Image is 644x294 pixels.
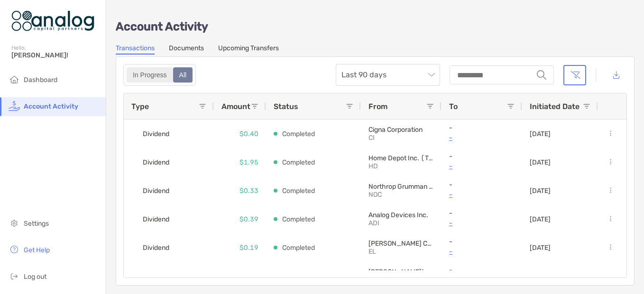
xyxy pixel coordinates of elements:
[449,209,515,217] p: -
[368,219,434,227] p: ADI
[282,213,315,225] p: Completed
[368,134,434,142] p: CI
[368,162,434,170] p: HD
[239,128,258,140] p: $0.40
[282,242,315,254] p: Completed
[116,21,635,33] p: Account Activity
[537,70,546,80] img: input icon
[9,270,20,282] img: logout icon
[11,4,94,38] img: Zoe Logo
[368,268,434,276] p: McDonald`s Corporation
[143,240,169,256] span: Dividend
[143,268,169,284] span: Dividend
[274,102,298,111] span: Status
[530,244,551,252] p: [DATE]
[282,185,315,197] p: Completed
[282,128,315,140] p: Completed
[449,132,515,144] a: -
[530,187,551,195] p: [DATE]
[11,51,100,59] span: [PERSON_NAME]!
[449,238,515,246] p: -
[368,183,434,191] p: Northrop Grumman Corporation
[449,181,515,189] p: -
[282,156,315,168] p: Completed
[530,130,551,138] p: [DATE]
[449,152,515,160] p: -
[239,185,258,197] p: $0.33
[341,64,434,85] span: Last 90 days
[174,68,192,82] div: All
[368,239,434,248] p: Estee Lauder Companies Inc. (The)
[143,183,169,199] span: Dividend
[218,44,279,55] a: Upcoming Transfers
[24,273,46,281] span: Log out
[131,102,149,111] span: Type
[24,220,49,228] span: Settings
[143,126,169,142] span: Dividend
[563,65,586,85] button: Clear filters
[449,124,515,132] p: -
[24,102,78,110] span: Account Activity
[169,44,204,55] a: Documents
[9,100,20,111] img: activity icon
[449,266,515,274] p: -
[368,191,434,199] p: NOC
[9,217,20,229] img: settings icon
[24,246,50,254] span: Get Help
[368,102,387,111] span: From
[9,73,20,85] img: household icon
[530,158,551,166] p: [DATE]
[123,64,196,86] div: segmented control
[128,68,172,82] div: In Progress
[239,213,258,225] p: $0.39
[24,76,57,84] span: Dashboard
[239,242,258,254] p: $0.19
[116,44,155,55] a: Transactions
[530,102,580,111] span: Initiated Date
[449,246,515,257] a: -
[449,160,515,172] a: -
[449,217,515,229] a: -
[239,156,258,168] p: $1.95
[9,244,20,255] img: get-help icon
[530,215,551,223] p: [DATE]
[368,211,434,219] p: Analog Devices Inc.
[368,126,434,134] p: Cigna Corporation
[368,248,434,256] p: EL
[143,211,169,227] span: Dividend
[221,102,250,111] span: Amount
[368,154,434,162] p: Home Depot Inc. (The)
[449,102,458,111] span: To
[449,189,515,201] a: -
[143,155,169,170] span: Dividend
